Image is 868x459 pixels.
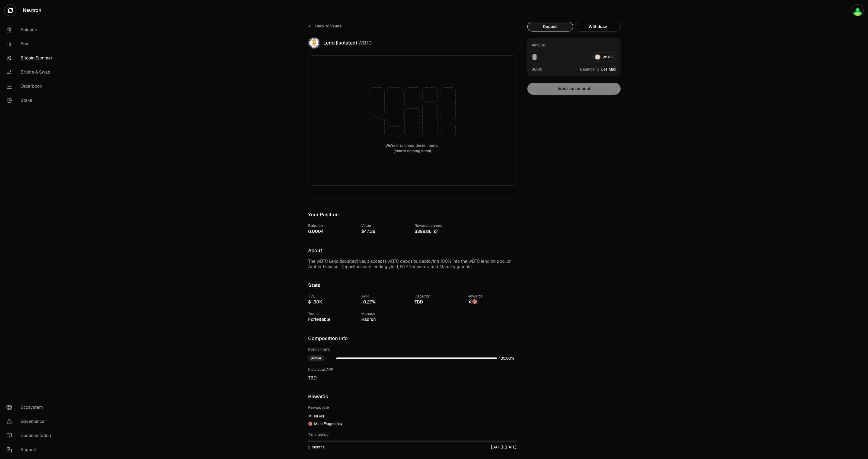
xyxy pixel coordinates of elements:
span: Balance: [580,67,596,72]
a: Earn [2,37,59,51]
button: $0.00 [532,66,542,72]
h3: Stats [308,283,516,288]
span: Back to Vaults [315,23,342,29]
div: Value [361,223,410,228]
img: NTRN [468,299,473,304]
div: 2 months [308,444,324,450]
button: Withdraw [575,22,621,31]
div: Amount [532,42,545,48]
a: Ecosystem [2,400,59,414]
span: NTRN [314,413,324,419]
div: Individual APR [308,367,516,372]
img: NTRN Logo [433,229,438,234]
div: Balance [308,223,357,228]
div: Reward rate [308,405,516,410]
a: Documentation [2,429,59,443]
div: Rewards [468,293,516,299]
p: The wBTC Lend (Isolated) vault accepts wBTC deposits, deploying 100% into the wBTC lending pool o... [308,259,516,270]
a: Bridge & Swap [2,65,59,79]
h3: Composition info [308,336,516,341]
h3: Your Position [308,212,516,217]
div: Position ratio [308,347,516,352]
div: We're crunching the numbers.. (charts coming soon) [385,143,439,154]
img: Mars Fragments [473,299,477,304]
span: Lend (Isolated) [323,40,357,46]
div: APR [361,293,410,299]
div: TBD [414,299,463,305]
h3: Rewards [308,394,516,399]
div: Terms [308,311,357,316]
img: WBTC Logo [309,37,320,48]
button: Forfeitable [308,316,330,323]
span: WBTC [358,40,372,46]
a: Balance [2,23,59,37]
div: [DATE] - [DATE] [491,444,516,450]
img: Mars Fragments [308,422,312,426]
div: Rewards earned [414,223,463,228]
img: NTRN [308,414,312,418]
span: TBD [308,375,516,381]
span: Mars Fragments [314,421,342,426]
a: Support [2,443,59,457]
div: Hadron [361,316,410,323]
button: Deposit [527,22,573,31]
div: Amber [308,355,324,361]
a: Back to Vaults [308,22,342,30]
div: Manager [361,311,410,316]
a: Orderbook [2,79,59,93]
button: Use Max [601,67,616,72]
a: Bitcoin Summer [2,51,59,65]
a: Governance [2,414,59,429]
div: Capacity [414,293,463,299]
a: Stake [2,93,59,107]
img: Fyve [852,5,863,16]
div: Time period [308,432,516,437]
h3: About [308,248,516,253]
div: TVL [308,293,357,299]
